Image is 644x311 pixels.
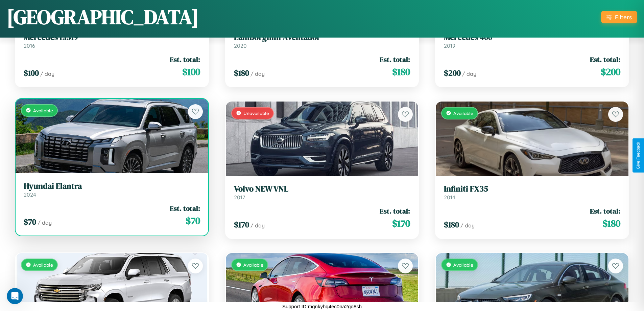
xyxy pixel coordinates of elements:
[170,203,200,213] span: Est. total:
[170,54,200,64] span: Est. total:
[234,184,410,201] a: Volvo NEW VNL2017
[444,219,459,230] span: $ 180
[234,184,410,194] h3: Volvo NEW VNL
[38,219,52,226] span: / day
[601,65,620,79] span: $ 200
[251,70,265,77] span: / day
[636,142,641,169] div: Give Feedback
[380,206,410,216] span: Est. total:
[234,67,249,79] span: $ 180
[460,222,475,229] span: / day
[453,110,473,116] span: Available
[24,216,36,227] span: $ 70
[380,54,410,64] span: Est. total:
[444,42,455,49] span: 2019
[234,194,245,201] span: 2017
[24,181,200,198] a: Hyundai Elantra2024
[24,32,200,49] a: Mercedes L13192016
[234,32,410,49] a: Lamborghini Aventador2020
[601,11,637,23] button: Filters
[24,67,39,79] span: $ 100
[462,70,476,77] span: / day
[251,222,265,229] span: / day
[24,32,200,42] h3: Mercedes L1319
[615,14,632,21] div: Filters
[444,67,461,79] span: $ 200
[234,32,410,42] h3: Lamborghini Aventador
[444,194,455,201] span: 2014
[444,184,620,194] h3: Infiniti FX35
[234,219,249,230] span: $ 170
[444,32,620,49] a: Mercedes 4002019
[7,288,23,304] iframe: Intercom live chat
[392,65,410,79] span: $ 180
[33,108,53,113] span: Available
[602,217,620,230] span: $ 180
[444,184,620,201] a: Infiniti FX352014
[234,42,247,49] span: 2020
[243,110,269,116] span: Unavailable
[590,206,620,216] span: Est. total:
[24,42,35,49] span: 2016
[40,70,54,77] span: / day
[186,214,200,227] span: $ 70
[182,65,200,79] span: $ 100
[444,32,620,42] h3: Mercedes 400
[24,191,36,198] span: 2024
[590,54,620,64] span: Est. total:
[243,262,263,268] span: Available
[392,217,410,230] span: $ 170
[33,262,53,268] span: Available
[7,3,199,31] h1: [GEOGRAPHIC_DATA]
[24,181,200,191] h3: Hyundai Elantra
[453,262,473,268] span: Available
[282,302,362,311] p: Support ID: mgnkyhq4ec0na2go8sh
